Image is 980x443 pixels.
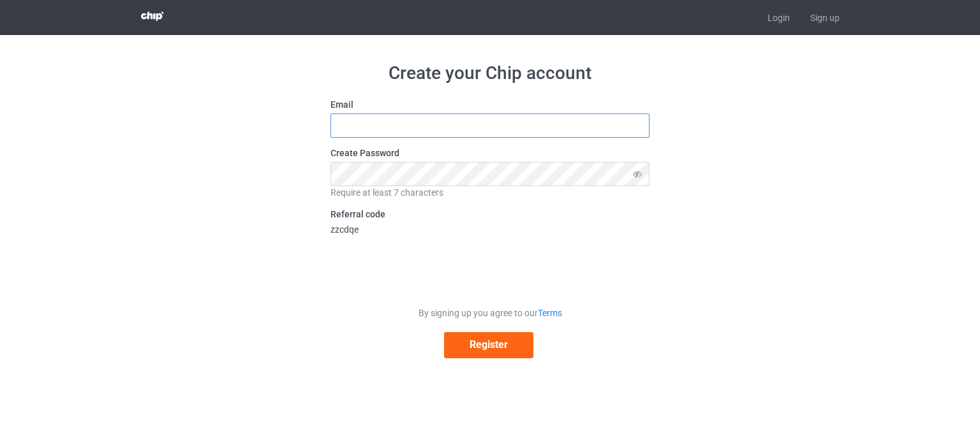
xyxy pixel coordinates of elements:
img: 3d383065fc803cdd16c62507c020ddf8.png [141,11,163,21]
label: Referral code [330,208,650,221]
div: zzcdqe [330,223,650,236]
div: Require at least 7 characters [330,186,650,199]
div: By signing up you agree to our [330,307,650,319]
button: Register [444,332,533,358]
iframe: reCAPTCHA [393,245,587,294]
h1: Create your Chip account [330,62,650,85]
a: Terms [538,308,562,318]
label: Create Password [330,147,650,159]
label: Email [330,98,650,111]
